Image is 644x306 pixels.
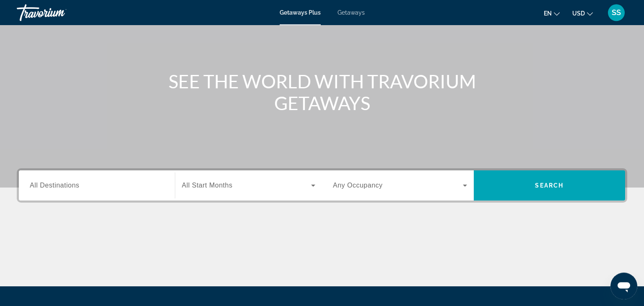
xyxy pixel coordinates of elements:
[612,8,621,17] span: SS
[338,9,365,16] a: Getaways
[30,182,79,189] span: All Destinations
[544,10,552,17] span: en
[165,70,479,114] h1: SEE THE WORLD WITH TRAVORIUM GETAWAYS
[535,182,563,189] span: Search
[572,7,593,19] button: Change currency
[544,7,560,19] button: Change language
[605,4,627,21] button: User Menu
[30,181,164,191] input: Select destination
[610,273,637,299] iframe: Botón para iniciar la ventana de mensajería
[17,2,101,23] a: Travorium
[19,170,625,201] div: Search widget
[474,170,626,201] button: Search
[280,9,321,16] a: Getaways Plus
[182,182,233,189] span: All Start Months
[572,10,585,17] span: USD
[333,182,383,189] span: Any Occupancy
